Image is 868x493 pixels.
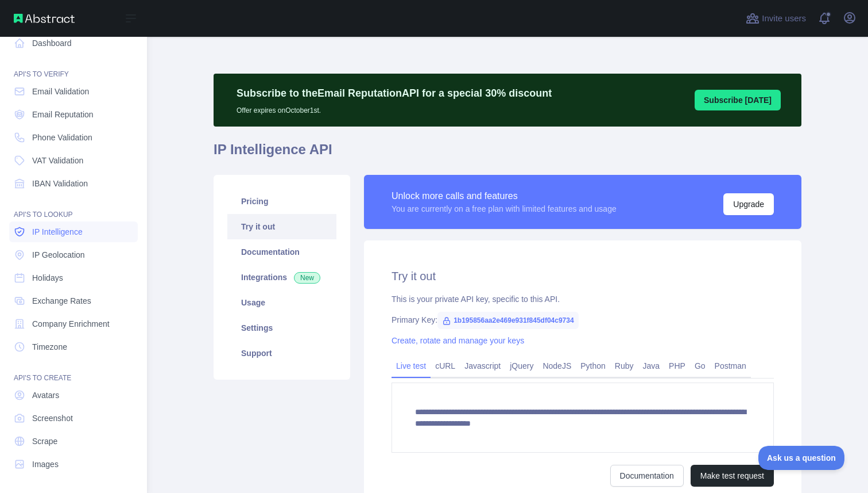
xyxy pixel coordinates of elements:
[9,104,138,125] a: Email Reputation
[9,196,138,219] div: API'S TO LOOKUP
[9,385,138,406] a: Avatars
[460,357,505,375] a: Javascript
[32,341,67,353] span: Timezone
[227,290,336,315] a: Usage
[14,14,75,23] img: Abstract API
[9,33,138,53] a: Dashboard
[762,12,806,25] span: Invite users
[431,357,460,375] a: cURL
[9,221,138,242] a: IP Intelligence
[237,101,552,115] p: Offer expires on October 1st.
[9,56,138,79] div: API'S TO VERIFY
[723,193,774,215] button: Upgrade
[695,90,781,110] button: Subscribe [DATE]
[691,465,774,487] button: Make test request
[32,295,91,307] span: Exchange Rates
[710,357,751,375] a: Postman
[32,132,92,143] span: Phone Validation
[32,272,63,284] span: Holidays
[32,435,57,447] span: Scrape
[437,312,579,329] span: 1b195856aa2e469e931f845df04c9734
[392,314,774,326] div: Primary Key:
[9,173,138,194] a: IBAN Validation
[227,189,336,214] a: Pricing
[758,446,845,470] iframe: Toggle Customer Support
[505,357,538,375] a: jQuery
[9,267,138,288] a: Holidays
[9,454,138,475] a: Images
[664,357,690,375] a: PHP
[9,150,138,171] a: VAT Validation
[227,341,336,366] a: Support
[9,408,138,429] a: Screenshot
[9,337,138,357] a: Timezone
[32,249,85,261] span: IP Geolocation
[392,357,431,375] a: Live test
[9,127,138,148] a: Phone Validation
[9,314,138,334] a: Company Enrichment
[237,85,552,101] p: Subscribe to the Email Reputation API for a special 30 % discount
[538,357,576,375] a: NodeJS
[690,357,710,375] a: Go
[610,357,638,375] a: Ruby
[227,239,336,265] a: Documentation
[9,291,138,311] a: Exchange Rates
[392,336,524,345] a: Create, rotate and manage your keys
[392,189,617,203] div: Unlock more calls and features
[9,81,138,102] a: Email Validation
[638,357,665,375] a: Java
[9,244,138,265] a: IP Geolocation
[743,9,808,28] button: Invite users
[227,265,336,290] a: Integrations New
[32,178,88,189] span: IBAN Validation
[227,315,336,341] a: Settings
[576,357,610,375] a: Python
[9,360,138,383] div: API'S TO CREATE
[32,318,110,330] span: Company Enrichment
[610,465,684,487] a: Documentation
[32,226,83,238] span: IP Intelligence
[227,214,336,239] a: Try it out
[214,140,801,168] h1: IP Intelligence API
[32,458,59,470] span: Images
[32,86,89,97] span: Email Validation
[392,268,774,284] h2: Try it out
[32,109,94,120] span: Email Reputation
[32,389,59,401] span: Avatars
[9,431,138,452] a: Scrape
[32,412,73,424] span: Screenshot
[392,203,617,215] div: You are currently on a free plan with limited features and usage
[392,293,774,305] div: This is your private API key, specific to this API.
[294,272,320,284] span: New
[32,155,83,166] span: VAT Validation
